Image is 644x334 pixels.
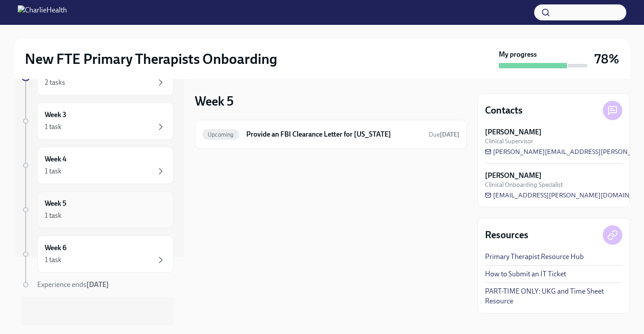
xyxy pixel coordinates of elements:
a: Week 31 task [21,102,174,140]
h3: 78% [594,51,619,67]
h4: Resources [485,228,528,242]
h3: Week 5 [195,93,233,109]
a: UpcomingProvide an FBI Clearance Letter for [US_STATE]Due[DATE] [202,127,459,141]
a: Week 41 task [21,147,174,184]
span: Clinical Supervisor [485,137,533,145]
h6: Week 3 [45,110,66,120]
div: 1 task [45,122,62,132]
h6: Week 6 [45,243,66,253]
h6: Week 4 [45,154,66,164]
a: Primary Therapist Resource Hub [485,252,584,262]
a: PART-TIME ONLY: UKG and Time Sheet Resource [485,287,622,306]
h4: Contacts [485,104,523,117]
strong: [PERSON_NAME] [485,171,542,181]
span: September 25th, 2025 10:00 [429,130,459,139]
strong: [PERSON_NAME] [485,127,542,137]
a: Week 61 task [21,236,174,273]
div: 1 task [45,255,62,265]
div: 2 tasks [45,78,65,87]
div: 1 task [45,211,62,220]
strong: [DATE] [440,131,459,138]
h2: New FTE Primary Therapists Onboarding [25,50,277,68]
span: Experience ends [37,280,109,289]
img: CharlieHealth [18,5,67,20]
span: Due [429,131,459,138]
a: How to Submit an IT Ticket [485,269,566,279]
a: Week 51 task [21,191,174,228]
div: 1 task [45,166,62,176]
strong: My progress [499,50,537,59]
span: Clinical Onboarding Specialist [485,181,563,189]
h6: Provide an FBI Clearance Letter for [US_STATE] [246,130,422,139]
strong: [DATE] [86,280,109,289]
h6: Week 5 [45,199,66,208]
span: Upcoming [202,131,239,138]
